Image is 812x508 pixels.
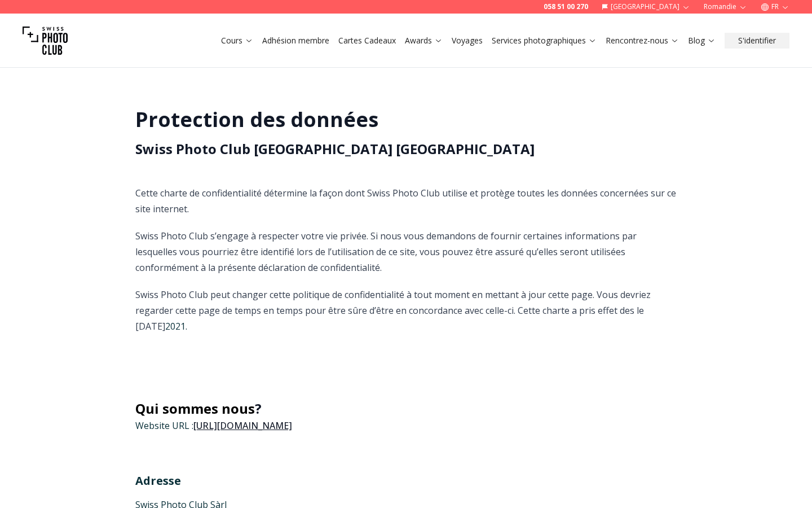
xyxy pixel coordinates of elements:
a: Adhésion membre [262,35,329,46]
a: Rencontrez-nous [606,35,679,46]
h2: ? [135,400,677,418]
h2: Swiss Photo Club [GEOGRAPHIC_DATA] [GEOGRAPHIC_DATA] [135,140,677,158]
button: Blog [683,33,720,49]
img: Swiss photo club [23,18,68,63]
button: S'identifier [725,33,789,49]
button: Services photographiques [487,33,601,49]
span: 2021. [165,320,187,332]
p: Swiss Photo Club peut changer cette politique de confidentialité à tout moment en mettant à jour ... [135,287,677,334]
span: Adresse [135,473,181,488]
a: Cartes Cadeaux [338,35,396,46]
button: Adhésion membre [258,33,334,49]
button: Voyages [447,33,487,49]
p: Cette charte de confidentialité détermine la façon dont Swiss Photo Club utilise et protège toute... [135,185,677,217]
button: Cartes Cadeaux [334,33,400,49]
h1: Protection des données [135,108,677,131]
a: Voyages [452,35,483,46]
button: Rencontrez-nous [601,33,683,49]
span: Website URL : [135,419,292,432]
a: Blog [688,35,716,46]
p: Swiss Photo Club s’engage à respecter votre vie privée. Si nous vous demandons de fournir certain... [135,228,677,275]
span: Qui sommes nous [135,399,255,418]
a: Services photographiques [492,35,597,46]
a: Cours [221,35,253,46]
a: Awards [405,35,443,46]
button: Cours [217,33,258,49]
button: Awards [400,33,447,49]
a: 058 51 00 270 [544,2,588,11]
a: [URL][DOMAIN_NAME] [193,419,292,432]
